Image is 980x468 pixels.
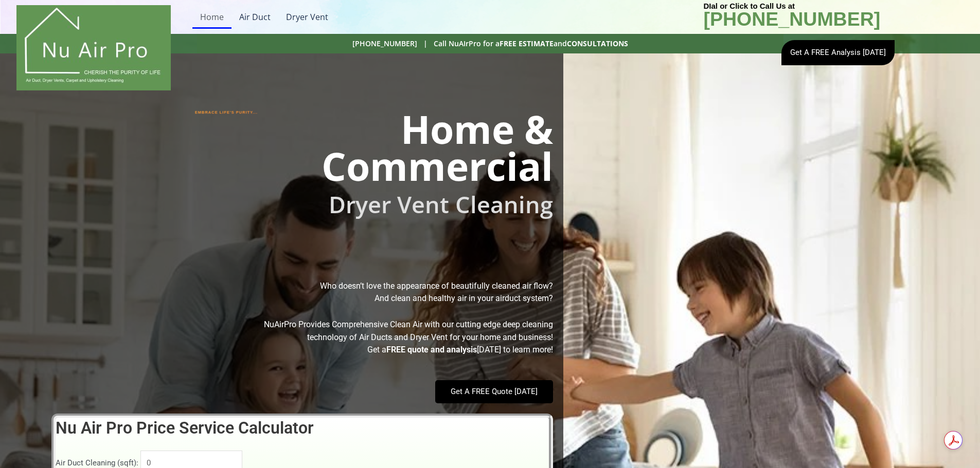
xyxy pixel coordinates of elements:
b: FREE ESTIMATE [500,39,554,48]
span: Get A FREE Analysis [DATE] [790,49,885,57]
h2: [PHONE_NUMBER] | Call NuAIrPro for a and [202,39,778,48]
span: Get a [DATE] to learn more! [367,345,553,354]
span: Get A FREE Quote [DATE] [451,388,538,396]
b: [PHONE_NUMBER] [704,8,881,30]
a: Air Duct [231,5,278,29]
a: Get A FREE Analysis [DATE] [781,40,894,65]
a: Home [192,5,231,29]
label: Air Duct Cleaning (sqft): [56,458,138,467]
b: DIal or Click to Call Us at [704,2,795,10]
h1: EMBRACE LIFE'S PURITY... [195,109,471,115]
h2: Nu Air Pro Price Service Calculator [56,418,549,439]
b: CONSULTATIONS [567,39,628,48]
a: Get A FREE Quote [DATE] [435,380,553,403]
a: [PHONE_NUMBER] [704,18,881,28]
span: NuAirPro Provides Comprehensive Clean Air with our cutting edge deep cleaning technology of Air D... [264,320,553,342]
iframe: Request Quote Form V2 [655,84,971,161]
strong: FREE quote and analysis [386,345,477,354]
a: Dryer Vent [278,5,336,29]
